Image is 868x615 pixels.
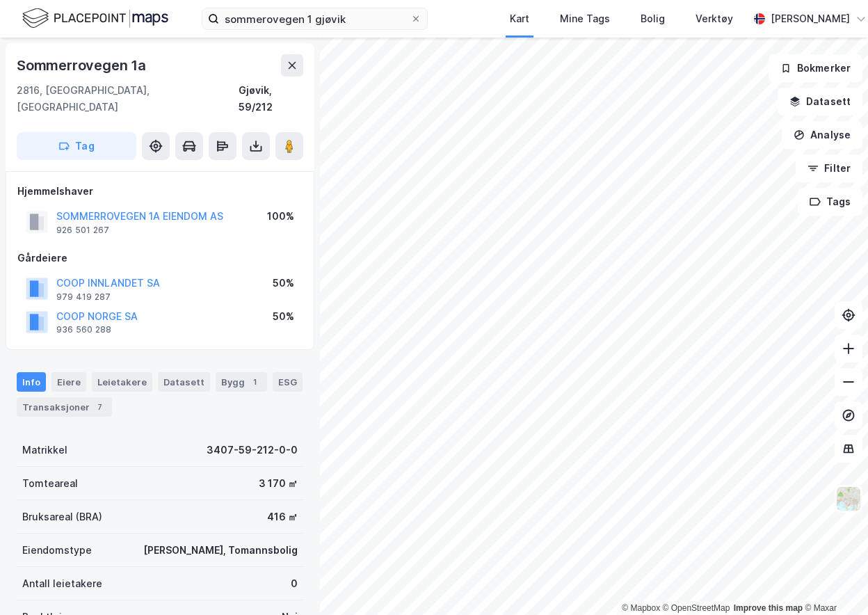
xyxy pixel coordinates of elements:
[782,121,862,149] button: Analyse
[267,208,294,225] div: 100%
[17,397,112,417] div: Transaksjoner
[22,6,168,31] img: logo.f888ab2527a4732fd821a326f86c7f29.svg
[207,442,298,458] div: 3407-59-212-0-0
[17,250,303,266] div: Gårdeiere
[56,291,111,303] div: 979 419 287
[17,372,46,392] div: Info
[273,308,294,325] div: 50%
[560,10,610,27] div: Mine Tags
[216,372,267,392] div: Bygg
[22,509,102,525] div: Bruksareal (BRA)
[796,154,862,182] button: Filter
[798,188,862,216] button: Tags
[22,575,102,592] div: Antall leietakere
[219,8,410,29] input: Søk på adresse, matrikkel, gårdeiere, leietakere eller personer
[769,54,862,82] button: Bokmerker
[696,10,733,27] div: Verktøy
[248,375,262,389] div: 1
[641,10,665,27] div: Bolig
[17,183,303,200] div: Hjemmelshaver
[56,225,109,236] div: 926 501 267
[622,603,660,613] a: Mapbox
[771,10,850,27] div: [PERSON_NAME]
[734,603,803,613] a: Improve this map
[239,82,303,115] div: Gjøvik, 59/212
[93,400,106,414] div: 7
[22,475,78,492] div: Tomteareal
[17,132,136,160] button: Tag
[835,486,862,512] img: Z
[259,475,298,492] div: 3 170 ㎡
[663,603,730,613] a: OpenStreetMap
[17,82,239,115] div: 2816, [GEOGRAPHIC_DATA], [GEOGRAPHIC_DATA]
[273,372,303,392] div: ESG
[22,442,67,458] div: Matrikkel
[143,542,298,559] div: [PERSON_NAME], Tomannsbolig
[51,372,86,392] div: Eiere
[22,542,92,559] div: Eiendomstype
[510,10,529,27] div: Kart
[56,324,111,335] div: 936 560 288
[17,54,149,77] div: Sommerrovegen 1a
[798,548,868,615] iframe: Chat Widget
[158,372,210,392] div: Datasett
[291,575,298,592] div: 0
[778,88,862,115] button: Datasett
[267,509,298,525] div: 416 ㎡
[273,275,294,291] div: 50%
[798,548,868,615] div: Kontrollprogram for chat
[92,372,152,392] div: Leietakere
